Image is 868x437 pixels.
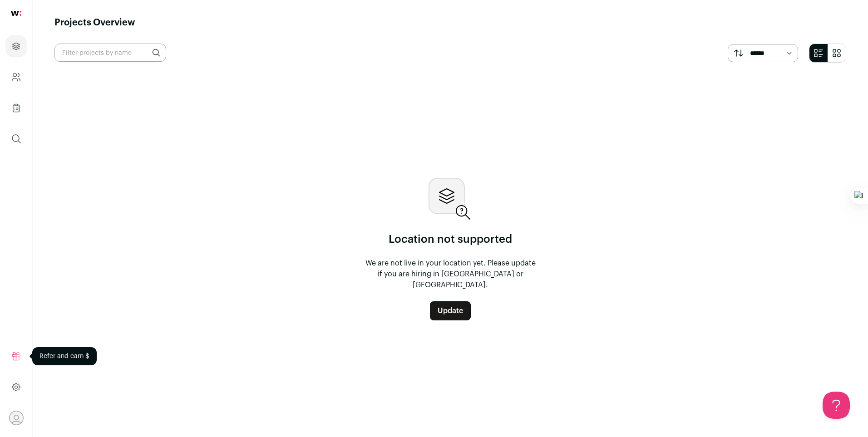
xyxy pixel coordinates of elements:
p: We are not live in your location yet. Please update if you are hiring in [GEOGRAPHIC_DATA] or [GE... [363,258,538,290]
a: Projects [5,35,27,57]
a: Company Lists [5,97,27,119]
h1: Projects Overview [54,16,135,29]
div: Refer and earn $ [32,347,97,365]
button: Open dropdown [9,411,24,425]
a: Update [430,301,471,320]
iframe: Help Scout Beacon - Open [823,392,850,419]
input: Filter projects by name [54,44,166,62]
a: Company and ATS Settings [5,66,27,88]
img: wellfound-shorthand-0d5821cbd27db2630d0214b213865d53afaa358527fdda9d0ea32b1df1b89c2c.svg [11,11,21,16]
p: Location not supported [389,232,512,247]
